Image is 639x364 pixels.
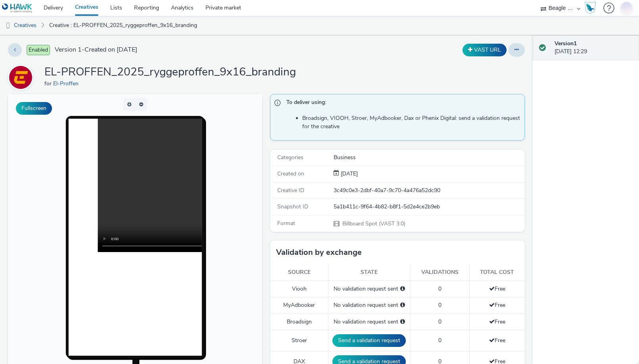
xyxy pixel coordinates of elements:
[438,318,441,325] span: 0
[302,114,520,131] li: Broadsign, VIOOH, Stroer, MyAdbooker, Dax or Phenix Digital: send a validation request for the cr...
[584,2,599,14] a: Hawk Academy
[45,16,201,35] a: Creative : EL-PROFFEN_2025_ryggeproffen_9x16_branding
[339,170,358,178] div: Creation 05 September 2025, 12:29
[555,40,633,56] div: [DATE] 12:29
[461,44,509,56] div: Duplicate the creative as a VAST URL
[489,285,505,293] span: Free
[438,301,441,309] span: 0
[400,318,405,326] div: Please select a deal below and click on Send to send a validation request to Broadsign.
[277,220,295,227] span: Format
[342,220,405,227] span: Billboard Spot (VAST 3.0)
[16,102,52,115] button: Fullscreen
[277,154,303,161] span: Categories
[328,264,410,281] th: State
[621,0,633,15] img: Jonas Bruzga
[489,301,505,309] span: Free
[44,65,296,80] h1: EL-PROFFEN_2025_ryggeproffen_9x16_branding
[286,98,516,109] span: To deliver using:
[270,297,328,314] td: MyAdbooker
[277,187,304,194] span: Creative ID
[584,2,596,14] img: Hawk Academy
[400,301,405,309] div: Please select a deal below and click on Send to send a validation request to MyAdbooker.
[270,281,328,297] td: Viooh
[462,44,507,56] button: VAST URL
[277,170,304,177] span: Created on
[410,264,470,281] th: Validations
[332,301,406,309] div: No validation request sent
[53,80,82,87] a: El-Proffen
[438,285,441,293] span: 0
[276,247,362,258] h3: Validation by exchange
[8,73,36,81] a: El-Proffen
[489,337,505,344] span: Free
[4,22,12,30] img: dooh
[332,285,406,293] div: No validation request sent
[27,45,50,55] span: Enabled
[9,66,32,89] img: El-Proffen
[44,80,53,87] span: for
[334,154,524,162] div: Business
[339,170,358,177] span: [DATE]
[270,330,328,351] td: Stroer
[334,187,524,195] div: 3c49c0e3-2dbf-40a7-9c70-4a476a52dc90
[332,318,406,326] div: No validation request sent
[438,337,441,344] span: 0
[470,264,525,281] th: Total cost
[332,334,406,347] button: Send a validation request
[270,264,328,281] th: Source
[489,318,505,325] span: Free
[555,40,577,47] strong: Version 1
[400,285,405,293] div: Please select a deal below and click on Send to send a validation request to Viooh.
[334,203,524,211] div: 5a1b411c-9f64-4b82-b8f1-5d2e4ce2b9eb
[55,45,137,54] span: Version 1 - Created on [DATE]
[270,314,328,330] td: Broadsign
[2,3,33,13] img: undefined Logo
[277,203,308,210] span: Snapshot ID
